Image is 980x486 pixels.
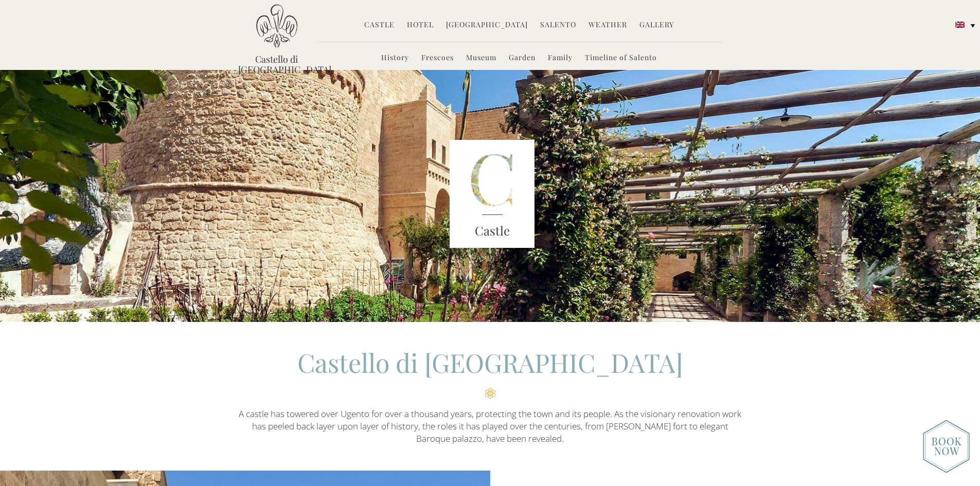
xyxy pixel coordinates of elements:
[238,408,742,445] p: A castle has towered over Ugento for over a thousand years, protecting the town and its people. A...
[548,52,573,64] a: Family
[589,20,627,31] a: Weather
[421,52,454,64] a: Frescoes
[446,20,528,31] a: [GEOGRAPHIC_DATA]
[540,20,576,31] a: Salento
[381,52,409,64] a: History
[364,20,395,31] a: Castle
[639,20,674,31] a: Gallery
[955,22,965,28] img: English
[509,52,536,64] a: Garden
[256,4,297,48] img: Castello di Ugento
[466,52,496,64] a: Museum
[407,20,434,31] a: Hotel
[585,52,657,64] a: Timeline of Salento
[238,54,315,75] a: Castello di [GEOGRAPHIC_DATA]
[450,140,535,248] img: castle-letter.png
[450,222,535,240] h3: Castle
[923,420,970,473] img: new-booknow.png
[238,345,742,399] h2: Castello di [GEOGRAPHIC_DATA]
